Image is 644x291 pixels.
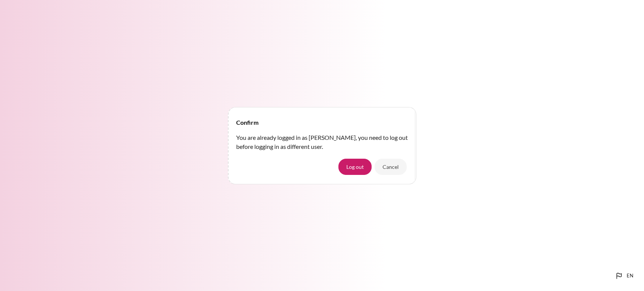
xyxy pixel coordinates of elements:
span: en [627,272,633,280]
h4: Confirm [236,118,258,127]
button: Log out [338,159,372,175]
p: You are already logged in as [PERSON_NAME], you need to log out before logging in as different user. [236,133,408,151]
button: Languages [612,268,636,283]
button: Cancel [375,159,407,175]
